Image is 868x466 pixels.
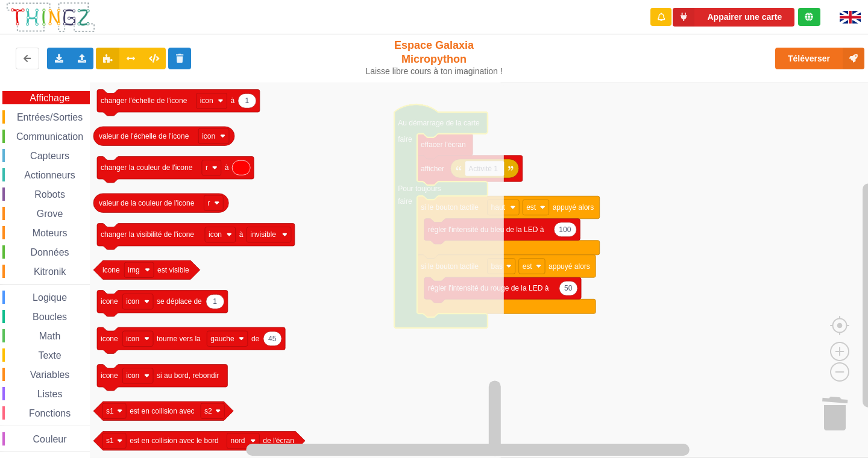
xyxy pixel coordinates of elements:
div: Espace Galaxia Micropython [360,39,508,77]
text: est en collision avec le bord [130,436,218,445]
text: est en collision avec [130,407,194,415]
text: 50 [564,284,573,292]
text: r [207,199,210,207]
text: s1 [106,407,114,415]
button: Téléverser [775,48,864,69]
text: est [526,203,536,212]
text: à [225,163,229,172]
text: de [251,335,260,343]
span: Grove [35,209,65,219]
text: icone [101,371,118,380]
text: icone [101,297,118,306]
text: à [239,230,244,239]
text: changer l'échelle de l'icone [101,96,187,105]
text: si au bord, rebondir [157,371,219,380]
text: changer la couleur de l'icone [101,163,193,172]
text: icon [209,230,222,239]
div: Tu es connecté au serveur de création de Thingz [798,8,820,26]
text: valeur de la couleur de l'icone [99,199,195,207]
text: à [230,96,234,105]
span: Fonctions [27,408,72,418]
text: est [523,262,533,271]
span: Affichage [28,93,71,103]
text: icone [101,335,118,343]
text: 1 [213,297,217,306]
text: gauche [210,335,234,343]
div: Laisse libre cours à ton imagination ! [360,66,508,77]
text: appuyé alors [553,203,594,212]
text: 45 [268,335,277,343]
text: changer la visibilité de l'icone [101,230,194,239]
text: valeur de l'échelle de l'icone [99,132,189,140]
text: appuyé alors [549,262,590,271]
text: icon [126,371,139,380]
span: Capteurs [28,151,71,161]
text: r [206,163,208,172]
text: icon [202,132,215,140]
span: Communication [14,131,85,142]
span: Logique [31,292,69,303]
span: Kitronik [32,266,68,277]
text: tourne vers la [157,335,201,343]
text: nord [230,436,245,445]
span: Texte [36,350,63,361]
span: Entrées/Sorties [15,112,84,122]
span: Math [37,331,63,341]
text: img [128,266,139,274]
button: Appairer une carte [673,8,794,27]
span: Données [29,247,71,257]
span: Actionneurs [22,170,77,180]
text: icon [126,335,139,343]
span: Listes [36,389,64,399]
text: se déplace de [157,297,202,306]
text: icon [126,297,139,306]
span: Robots [33,189,67,200]
text: invisible [250,230,276,239]
text: s1 [106,436,114,445]
text: icone [102,266,120,274]
text: est visible [157,266,189,274]
text: s2 [204,407,212,415]
text: de l'écran [263,436,294,445]
text: icon [200,96,213,105]
img: gb.png [840,11,861,24]
text: 100 [559,225,571,234]
span: Boucles [31,312,69,322]
span: Variables [28,370,72,380]
span: Moteurs [31,228,69,238]
span: Couleur [31,434,69,444]
text: 1 [245,96,249,105]
img: thingz_logo.png [5,1,96,33]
